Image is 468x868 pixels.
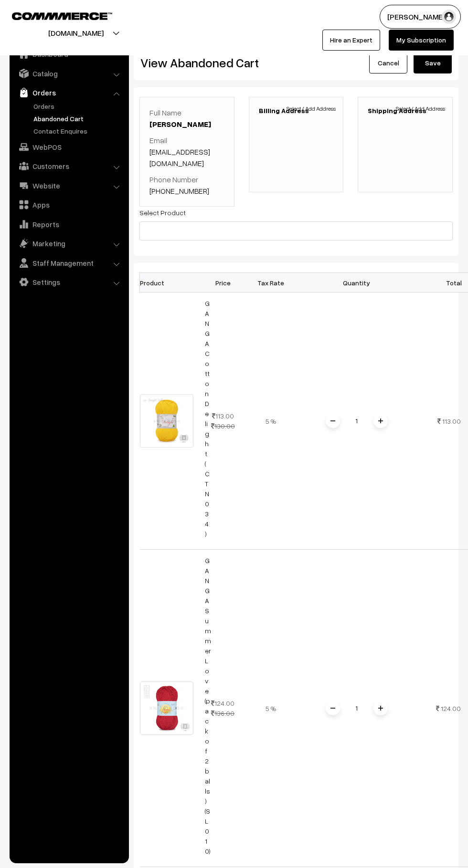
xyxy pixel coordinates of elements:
[31,126,126,136] a: Contact Enquires
[149,186,209,196] a: [PHONE_NUMBER]
[140,273,199,293] th: Product
[322,30,380,51] a: Hire an Expert
[12,254,126,272] a: Staff Management
[12,177,126,194] a: Website
[199,550,247,867] td: 124.00
[266,417,276,425] span: 5 %
[441,704,461,712] span: 124.00
[205,556,211,855] a: GANGA Summer Love (pack of 2 balls) (SL010)
[12,273,126,291] a: Settings
[378,418,383,423] img: plusI
[31,114,126,124] a: Abandoned Cart
[211,709,234,717] strike: 136.00
[419,273,467,293] th: Total
[330,706,335,711] img: minus
[369,52,407,73] a: Cancel
[205,299,210,538] a: GANGA Cotton Delight (CTN034)
[12,84,126,101] a: Orders
[140,681,193,735] img: 10.jpg
[247,273,295,293] th: Tax Rate
[330,418,335,423] img: minus
[12,65,126,82] a: Catalog
[295,273,419,293] th: Quantity
[149,107,224,130] p: Full Name
[15,21,137,45] button: [DOMAIN_NAME]
[199,293,247,550] td: 113.00
[378,706,383,711] img: plusI
[12,235,126,252] a: Marketing
[396,105,445,113] span: Select / Add Address
[211,422,235,430] strike: 130.00
[380,5,461,29] button: [PERSON_NAME]…
[266,704,276,712] span: 5 %
[12,157,126,175] a: Customers
[287,105,336,113] span: Select / Add Address
[368,107,443,115] h3: Shipping Address
[414,52,452,73] button: Save
[12,196,126,213] a: Apps
[259,107,334,115] h3: Billing Address
[139,208,186,218] label: Select Product
[149,119,211,129] a: [PERSON_NAME]
[199,273,247,293] th: Price
[12,12,112,20] img: COMMMERCE
[442,417,461,425] span: 113.00
[389,30,454,51] a: My Subscription
[12,138,126,156] a: WebPOS
[149,174,224,197] p: Phone Number
[140,55,289,70] h2: View Abandoned Cart
[31,101,126,111] a: Orders
[149,147,210,168] a: [EMAIL_ADDRESS][DOMAIN_NAME]
[12,10,96,21] a: COMMMERCE
[149,135,224,169] p: Email
[12,216,126,233] a: Reports
[442,10,456,24] img: user
[140,394,193,448] img: 34.jpg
